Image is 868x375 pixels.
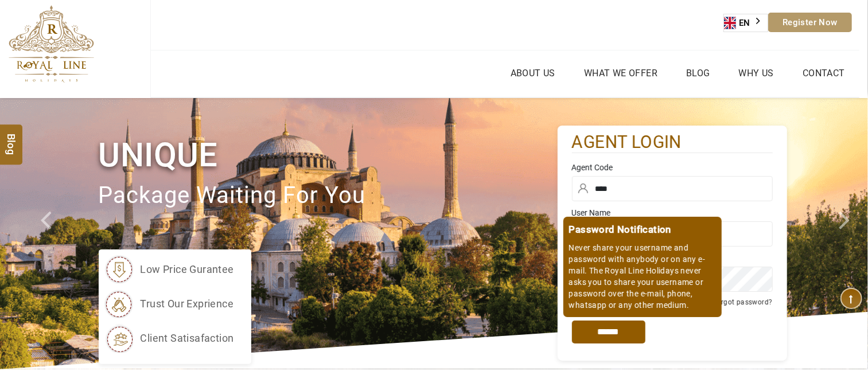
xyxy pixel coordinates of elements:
[572,162,773,173] label: Agent Code
[581,65,660,81] a: What we Offer
[4,134,19,143] span: Blog
[572,252,773,264] label: Password
[584,299,629,307] label: Remember me
[768,13,852,32] a: Register Now
[572,131,773,154] h2: agent login
[26,98,69,369] a: Check next prev
[723,14,768,32] aside: Language selected: English
[104,324,234,353] li: client satisafaction
[99,177,558,215] p: package waiting for you
[723,14,768,32] div: Language
[99,134,558,177] h1: Unique
[572,207,773,218] label: User Name
[713,298,772,306] a: Forgot password?
[724,14,768,32] a: EN
[800,65,848,81] a: Contact
[104,290,234,318] li: trust our exprience
[104,255,234,284] li: low price gurantee
[824,98,868,369] a: Check next image
[683,65,713,81] a: Blog
[9,5,94,83] img: The Royal Line Holidays
[508,65,558,81] a: About Us
[736,65,777,81] a: Why Us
